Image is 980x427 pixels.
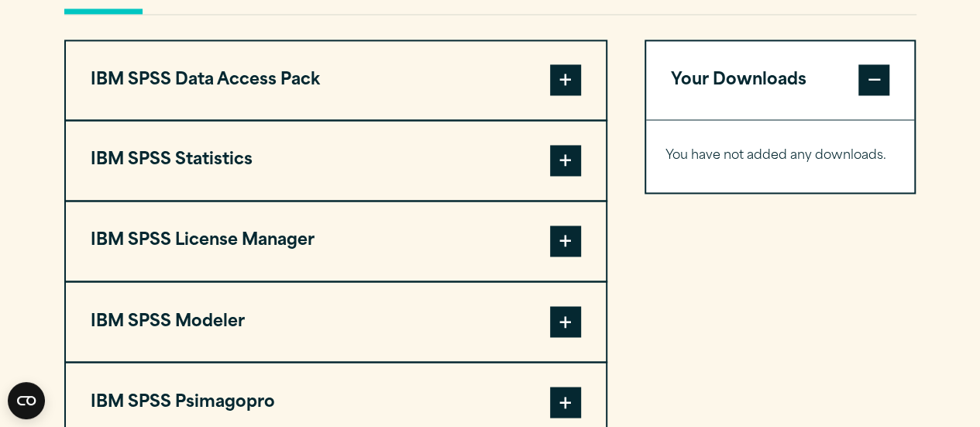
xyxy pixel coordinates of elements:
[66,121,606,200] button: IBM SPSS Statistics
[8,382,45,419] button: Open CMP widget
[646,119,915,192] div: Your Downloads
[66,41,606,120] button: IBM SPSS Data Access Pack
[646,41,915,120] button: Your Downloads
[66,282,606,361] button: IBM SPSS Modeler
[665,145,896,167] p: You have not added any downloads.
[66,201,606,281] button: IBM SPSS License Manager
